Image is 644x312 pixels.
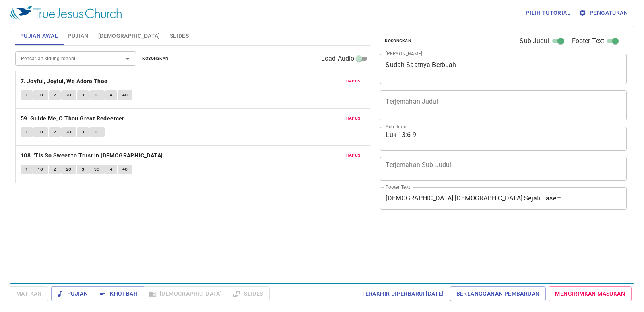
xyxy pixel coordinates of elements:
[20,31,58,41] span: Pujian Awal
[549,286,632,301] a: Mengirimkan Masukan
[33,127,48,137] button: 1C
[61,90,76,100] button: 2C
[21,76,109,86] button: 7. Joyful, Joyful, We Adore Thee
[77,90,89,100] button: 3
[122,92,128,99] span: 4C
[572,36,605,46] span: Footer Text
[25,166,28,173] span: 1
[341,151,365,160] button: Hapus
[82,92,84,99] span: 3
[49,90,61,100] button: 2
[49,127,61,137] button: 2
[142,55,169,62] span: Kosongkan
[450,286,546,301] a: Berlangganan Pembaruan
[341,76,365,86] button: Hapus
[89,165,105,174] button: 3C
[386,61,621,76] textarea: Sudah Saatnya Berbuah
[66,92,72,99] span: 2C
[110,92,112,99] span: 4
[577,6,631,20] button: Pengaturan
[10,6,122,20] img: True Jesus Church
[21,90,33,100] button: 1
[118,90,133,100] button: 4C
[33,165,48,174] button: 1C
[122,166,128,173] span: 4C
[21,127,33,137] button: 1
[38,166,43,173] span: 1C
[94,166,100,173] span: 3C
[49,165,61,174] button: 2
[25,92,28,99] span: 1
[522,6,574,20] button: Pilih tutorial
[105,165,117,174] button: 4
[377,218,578,312] iframe: from-child
[100,289,138,299] span: Khotbah
[68,31,88,41] span: Pujian
[21,151,164,161] button: 108. 'Tis So Sweet to Trust in [DEMOGRAPHIC_DATA]
[89,127,105,137] button: 3C
[25,128,28,136] span: 1
[38,128,43,136] span: 1C
[520,36,549,46] span: Sub Judul
[66,128,72,136] span: 2C
[54,166,56,173] span: 2
[105,90,117,100] button: 4
[89,90,105,100] button: 3C
[21,114,124,124] b: 59. Guide Me, O Thou Great Redeemer
[98,31,160,41] span: [DEMOGRAPHIC_DATA]
[170,31,189,41] span: Slides
[341,114,365,123] button: Hapus
[21,165,33,174] button: 1
[456,289,540,299] span: Berlangganan Pembaruan
[94,286,144,301] button: Khotbah
[346,115,361,122] span: Hapus
[385,37,411,45] span: Kosongkan
[122,53,133,64] button: Open
[380,36,416,46] button: Kosongkan
[66,166,72,173] span: 2C
[118,165,133,174] button: 4C
[82,166,84,173] span: 3
[526,8,570,18] span: Pilih tutorial
[33,90,48,100] button: 1C
[61,127,76,137] button: 2C
[580,8,628,18] span: Pengaturan
[386,131,621,146] textarea: Luk 13:6-9
[21,76,108,86] b: 7. Joyful, Joyful, We Adore Thee
[21,151,163,161] b: 108. 'Tis So Sweet to Trust in [DEMOGRAPHIC_DATA]
[346,152,361,159] span: Hapus
[51,286,94,301] button: Pujian
[94,92,100,99] span: 3C
[77,127,89,137] button: 3
[77,165,89,174] button: 3
[361,289,444,299] span: Terakhir Diperbarui [DATE]
[321,54,355,63] span: Load Audio
[555,289,625,299] span: Mengirimkan Masukan
[138,54,173,63] button: Kosongkan
[61,165,76,174] button: 2C
[94,128,100,136] span: 3C
[82,128,84,136] span: 3
[110,166,112,173] span: 4
[358,286,447,301] a: Terakhir Diperbarui [DATE]
[54,128,56,136] span: 2
[346,77,361,85] span: Hapus
[38,92,43,99] span: 1C
[54,92,56,99] span: 2
[21,114,126,124] button: 59. Guide Me, O Thou Great Redeemer
[58,289,88,299] span: Pujian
